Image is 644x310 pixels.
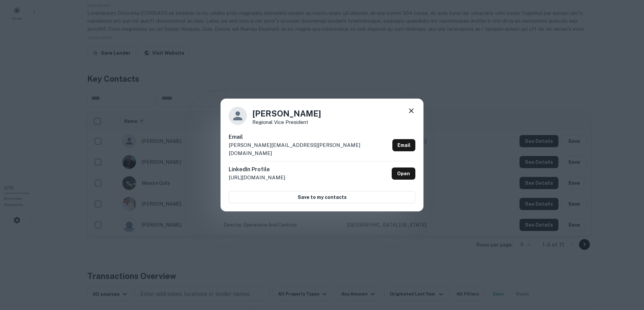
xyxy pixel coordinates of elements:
[392,139,415,151] a: Email
[252,120,321,125] p: Regional Vice President
[252,107,321,120] h4: [PERSON_NAME]
[610,256,644,288] iframe: Chat Widget
[229,165,285,174] h6: LinkedIn Profile
[229,174,285,182] p: [URL][DOMAIN_NAME]
[392,167,415,180] a: Open
[229,191,415,203] button: Save to my contacts
[229,133,390,141] h6: Email
[229,141,390,157] p: [PERSON_NAME][EMAIL_ADDRESS][PERSON_NAME][DOMAIN_NAME]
